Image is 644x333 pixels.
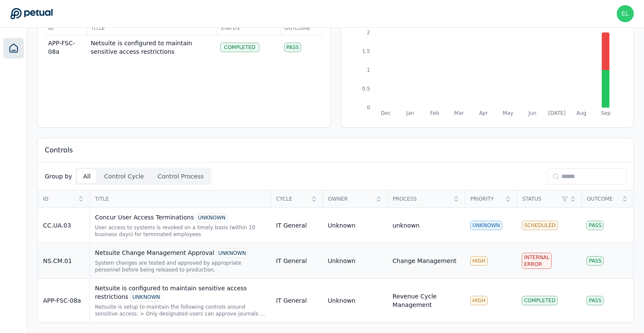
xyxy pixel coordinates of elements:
span: Title [95,196,265,202]
span: Cycle [276,196,308,202]
div: Netsuite is configured to maintain sensitive access restrictions [95,284,266,302]
div: Unknown [328,257,356,265]
span: Title [91,25,213,32]
div: UNKNOWN [130,292,162,302]
td: APP-FSC-08a [45,35,87,60]
div: APP-FSC-08a [43,296,84,305]
button: All [77,169,96,183]
div: Pass [586,221,604,230]
tspan: Jun [528,110,537,116]
div: Netsuite Change Management Approval [95,248,266,258]
div: Unknown [328,221,356,230]
span: Owner [328,196,373,202]
tspan: Aug [576,110,586,116]
button: Control Process [152,169,210,183]
div: Netsuite is setup to maintain the following controls around sensitive access: > Only designated u... [95,304,266,317]
tspan: Mar [454,110,464,116]
div: unknown [393,221,420,230]
tspan: Jan [406,110,414,116]
td: IT General [271,279,323,323]
div: Concur User Access Terminations [95,213,266,222]
div: Pass [586,296,604,305]
div: Internal Error [522,253,552,269]
div: System changes are tested and approved by appropriate personnel before being released to production. [95,260,266,273]
img: eliot+mongodb@petual.ai [617,5,634,22]
p: Controls [45,145,73,155]
div: UNKNOWN [216,248,248,258]
a: Go to Dashboard [10,8,53,20]
span: ID [43,196,75,202]
div: Scheduled [522,221,558,230]
div: Pass [284,43,301,52]
span: Outcome [285,25,320,32]
tspan: 0 [367,105,370,111]
div: Completed [220,43,259,52]
div: NS.CM.01 [43,257,84,265]
button: Control Cycle [98,169,150,183]
tspan: 0.5 [362,86,370,92]
tspan: 2 [367,29,370,35]
tspan: Dec [381,110,391,116]
div: Pass [586,256,604,266]
td: IT General [271,243,323,279]
span: ID [48,25,84,32]
p: Group by [45,172,72,181]
a: Dashboard [3,38,24,58]
tspan: Sep [601,110,611,116]
span: Process [393,196,450,202]
tspan: 1 [367,67,370,73]
tspan: Apr [479,110,488,116]
span: Outcome [587,196,619,202]
div: Unknown [328,296,356,305]
tspan: Feb [430,110,439,116]
tspan: 1.5 [362,48,370,54]
span: Status [522,196,559,202]
td: Netsuite is configured to maintain sensitive access restrictions [87,35,217,60]
span: Priority [470,196,502,202]
div: Change Management [393,257,457,265]
div: UNKNOWN [470,221,502,230]
tspan: [DATE] [548,110,566,116]
div: HIGH [470,296,488,305]
div: User access to systems is revoked on a timely basis (within 10 business days) for terminated empl... [95,224,266,238]
tspan: May [503,110,513,116]
div: Completed [522,296,558,305]
td: IT General [271,208,323,243]
span: Status [221,25,277,32]
div: HIGH [470,256,488,266]
div: Revenue Cycle Management [393,292,460,309]
div: UNKNOWN [196,213,228,222]
div: CC.UA.03 [43,221,84,230]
